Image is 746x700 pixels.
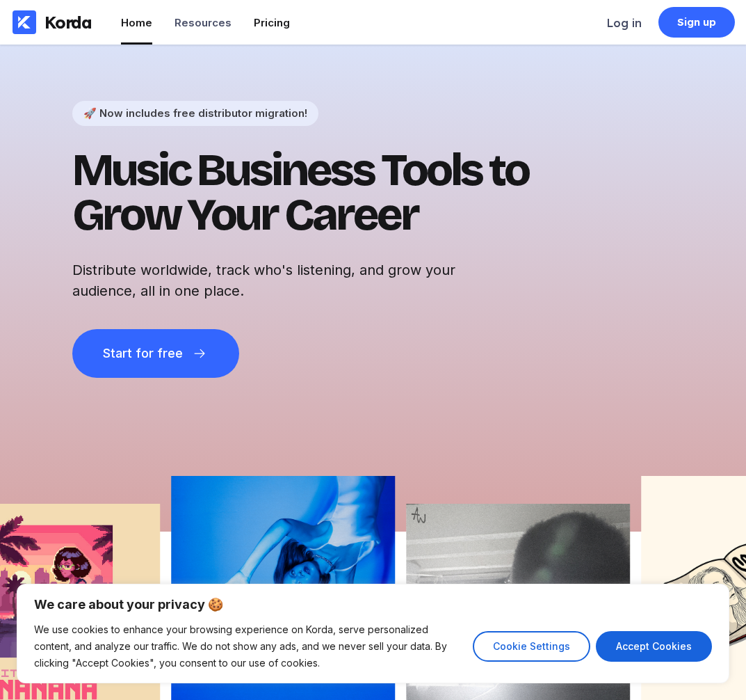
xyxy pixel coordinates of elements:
div: Sign up [677,15,717,29]
div: Pricing [254,16,290,29]
img: Eli Verano [171,476,395,700]
div: Resources [175,16,232,29]
button: Accept Cookies [596,631,712,662]
div: Korda [44,12,92,33]
div: 🚀 Now includes free distributor migration! [83,106,307,120]
button: Start for free [72,329,239,378]
div: Log in [607,16,642,30]
h1: Music Business Tools to Grow Your Career [72,148,573,237]
p: We use cookies to enhance your browsing experience on Korda, serve personalized content, and anal... [34,621,462,671]
h2: Distribute worldwide, track who's listening, and grow your audience, all in one place. [72,260,517,301]
div: Start for free [103,347,182,360]
button: Cookie Settings [473,631,590,662]
a: Sign up [658,7,735,38]
div: Home [121,16,152,29]
p: We care about your privacy 🍪 [34,596,712,613]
